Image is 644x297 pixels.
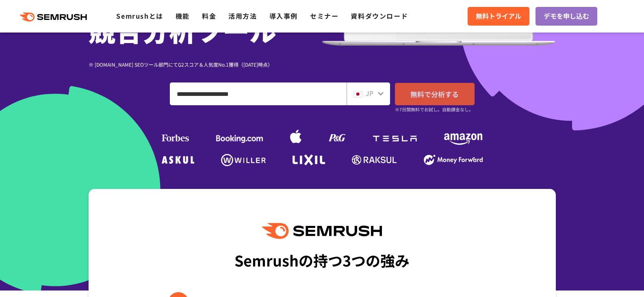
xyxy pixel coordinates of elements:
a: 活用方法 [228,11,257,21]
a: 導入事例 [269,11,298,21]
a: 無料で分析する [395,83,475,105]
div: ※ [DOMAIN_NAME] SEOツール部門にてG2スコア＆人気度No.1獲得（[DATE]時点） [89,61,322,68]
a: 機能 [176,11,190,21]
small: ※7日間無料でお試し。自動課金なし。 [395,106,473,113]
a: 料金 [202,11,216,21]
span: 無料トライアル [476,11,521,22]
input: ドメイン、キーワードまたはURLを入力してください [170,83,346,105]
a: 無料トライアル [468,7,529,26]
span: JP [366,88,373,98]
a: 資料ダウンロード [351,11,408,21]
span: 無料で分析する [410,89,459,99]
div: Semrushの持つ3つの強み [234,245,410,275]
a: デモを申し込む [536,7,597,26]
span: デモを申し込む [544,11,589,22]
a: Semrushとは [116,11,163,21]
a: セミナー [310,11,338,21]
img: Semrush [262,223,382,239]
